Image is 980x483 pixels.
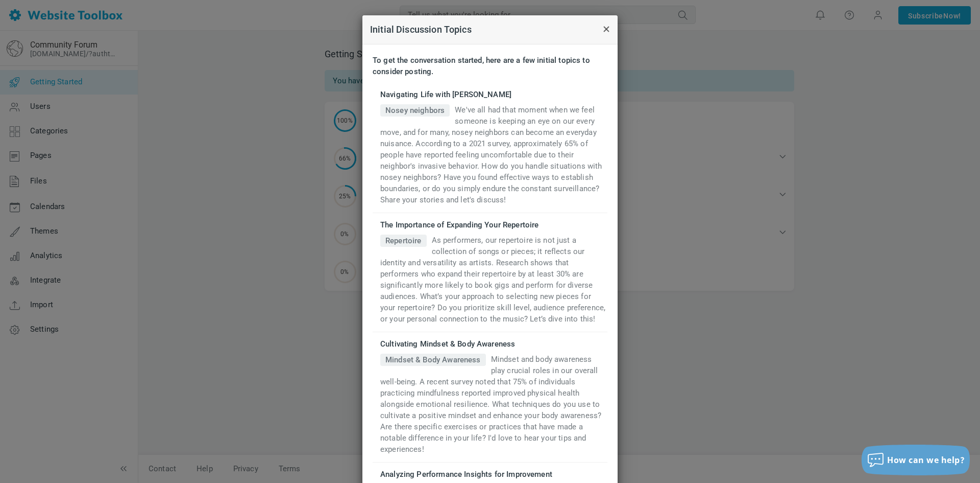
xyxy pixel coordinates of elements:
button: How can we help? [862,445,970,475]
h5: Cultivating Mindset & Body Awareness [380,339,607,349]
span: Repertoire [380,235,427,247]
p: Mindset and body awareness play crucial roles in our overall well-being. A recent survey noted th... [380,354,607,455]
p: To get the conversation started, here are a few initial topics to consider posting. [373,55,607,77]
span: How can we help? [887,454,965,466]
p: As performers, our repertoire is not just a collection of songs or pieces; it reflects our identi... [380,235,607,325]
span: Nosey neighbors [380,104,450,117]
h4: Initial Discussion Topics [370,23,472,36]
p: We've all had that moment when we feel someone is keeping an eye on our every move, and for many,... [380,104,607,205]
h5: The Importance of Expanding Your Repertoire [380,220,607,229]
h5: Analyzing Performance Insights for Improvement [380,470,607,479]
h5: Navigating Life with [PERSON_NAME] [380,90,607,99]
span: Mindset & Body Awareness [380,354,486,366]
